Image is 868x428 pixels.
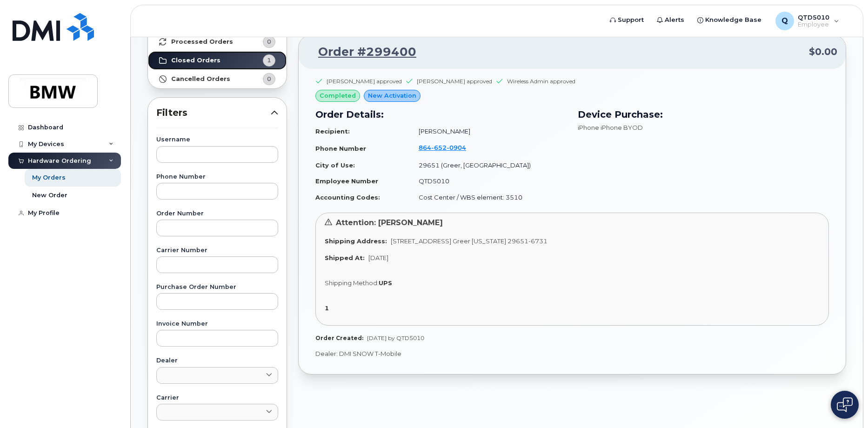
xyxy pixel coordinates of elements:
a: Processed Orders0 [148,33,287,51]
span: [DATE] [368,254,388,261]
span: Alerts [665,15,684,25]
span: 0904 [447,144,466,151]
label: Invoice Number [156,321,278,327]
strong: Phone Number [315,145,366,152]
label: Purchase Order Number [156,284,278,290]
a: Knowledge Base [691,11,768,29]
a: Support [603,11,650,29]
strong: UPS [379,279,392,287]
span: Attention: [PERSON_NAME] [336,218,443,227]
a: Closed Orders1 [148,51,287,70]
span: 0 [267,37,271,46]
label: Phone Number [156,174,278,180]
div: [PERSON_NAME] approved [327,77,402,85]
strong: Closed Orders [171,57,220,64]
strong: Processed Orders [171,38,233,46]
img: Open chat [837,397,853,412]
strong: Employee Number [315,177,378,185]
span: 864 [419,144,466,151]
span: iPhone iPhone BYOD [578,124,643,131]
span: Shipping Method: [325,279,379,287]
span: completed [320,91,356,100]
span: [DATE] by QTD5010 [367,334,424,341]
span: $0.00 [809,45,837,59]
p: Dealer: DMI SNOW T-Mobile [315,349,829,358]
td: Cost Center / WBS element: 3510 [410,189,567,206]
label: Dealer [156,358,278,364]
strong: 1 [325,304,329,312]
strong: Shipping Address: [325,237,387,245]
label: Username [156,137,278,143]
span: Q [781,15,788,27]
span: New Activation [368,91,416,100]
div: QTD5010 [769,12,846,30]
strong: Order Created: [315,334,363,341]
span: Filters [156,106,271,120]
td: 29651 (Greer, [GEOGRAPHIC_DATA]) [410,157,567,174]
span: Employee [798,21,829,28]
span: Support [618,15,644,25]
span: 1 [267,56,271,65]
strong: City of Use: [315,161,355,169]
label: Carrier [156,395,278,401]
a: 1 [325,304,333,312]
strong: Accounting Codes: [315,194,380,201]
td: [PERSON_NAME] [410,123,567,140]
div: Wireless Admin approved [507,77,575,85]
label: Order Number [156,211,278,217]
td: QTD5010 [410,173,567,189]
span: Knowledge Base [705,15,761,25]
h3: Device Purchase: [578,107,829,121]
strong: Shipped At: [325,254,365,261]
span: QTD5010 [798,13,829,21]
strong: Cancelled Orders [171,75,230,83]
h3: Order Details: [315,107,567,121]
div: [PERSON_NAME] approved [417,77,492,85]
strong: Recipient: [315,127,350,135]
label: Carrier Number [156,247,278,254]
a: Alerts [650,11,691,29]
a: Cancelled Orders0 [148,70,287,88]
a: Order #299400 [307,44,416,60]
a: 8646520904 [419,144,477,151]
span: [STREET_ADDRESS] Greer [US_STATE] 29651-6731 [391,237,548,245]
span: 652 [431,144,447,151]
span: 0 [267,74,271,83]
